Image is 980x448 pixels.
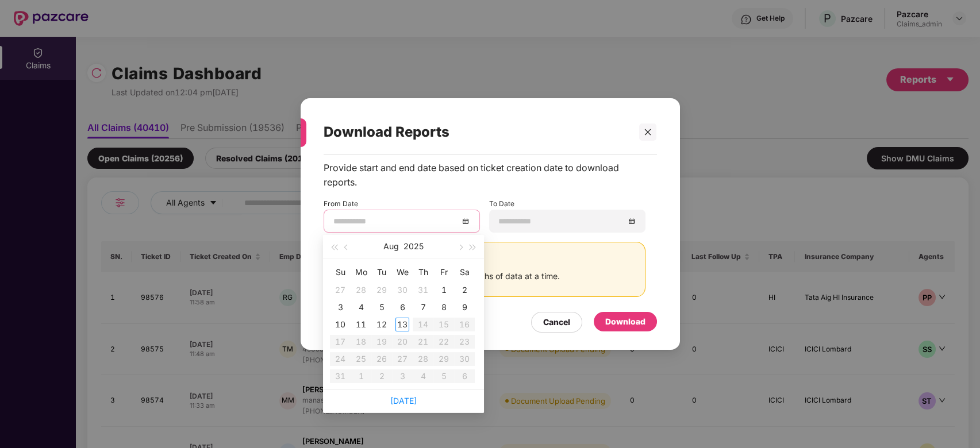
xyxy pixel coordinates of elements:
td: 2025-08-10 [330,316,351,333]
div: 11 [354,318,368,331]
div: 10 [333,318,347,331]
div: 12 [375,318,389,331]
th: Su [330,263,351,281]
td: 2025-07-27 [330,281,351,299]
div: Download [605,315,645,328]
th: Mo [351,263,371,281]
td: 2025-08-01 [433,281,454,299]
div: 27 [333,283,347,297]
td: 2025-08-03 [330,299,351,316]
div: 6 [395,300,409,314]
td: 2025-08-05 [371,299,392,316]
td: 2025-08-02 [454,281,475,299]
div: 2 [458,283,471,297]
div: 29 [375,283,389,297]
a: [DATE] [390,396,417,405]
div: Download Reports [324,110,629,155]
td: 2025-08-12 [371,316,392,333]
div: 1 [437,283,451,297]
div: Cancel [543,316,570,329]
td: 2025-07-28 [351,281,371,299]
td: 2025-08-04 [351,299,371,316]
button: 2025 [403,235,424,258]
td: 2025-08-08 [433,299,454,316]
div: Provide start and end date based on ticket creation date to download reports. [324,161,645,190]
th: Tu [371,263,392,281]
td: 2025-07-31 [413,281,433,299]
div: To Date [489,199,645,233]
div: 30 [395,283,409,297]
th: Th [413,263,433,281]
td: 2025-08-06 [392,299,413,316]
button: Aug [383,235,399,258]
td: 2025-08-07 [413,299,433,316]
div: 5 [375,300,389,314]
div: 31 [416,283,430,297]
div: From Date [324,199,480,233]
div: 4 [354,300,368,314]
div: 3 [333,300,347,314]
div: 28 [354,283,368,297]
span: close [644,128,652,136]
th: Sa [454,263,475,281]
th: We [392,263,413,281]
td: 2025-07-29 [371,281,392,299]
th: Fr [433,263,454,281]
div: 7 [416,300,430,314]
td: 2025-08-13 [392,316,413,333]
td: 2025-07-30 [392,281,413,299]
td: 2025-08-09 [454,299,475,316]
div: 9 [458,300,471,314]
td: 2025-08-11 [351,316,371,333]
div: 13 [395,318,409,331]
div: 8 [437,300,451,314]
